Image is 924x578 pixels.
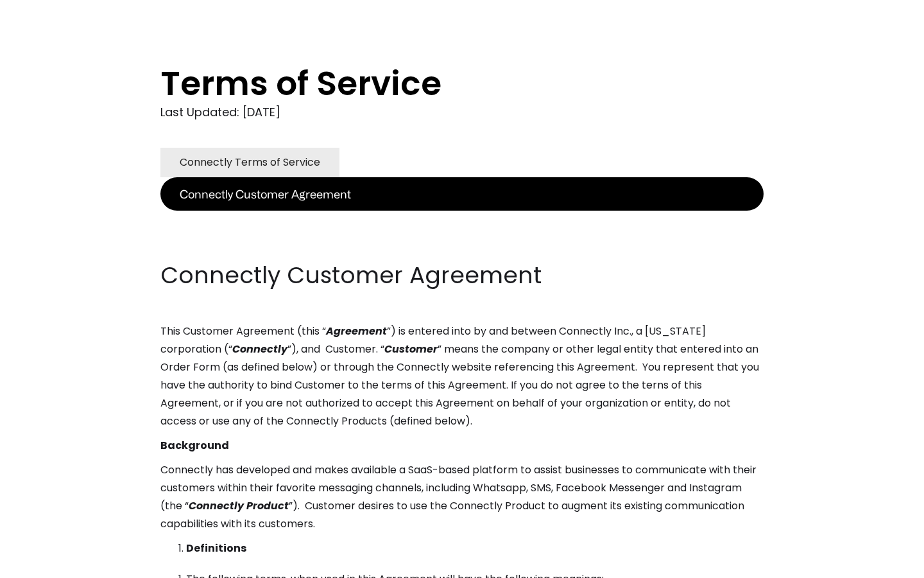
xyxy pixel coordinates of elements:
[326,324,387,338] em: Agreement
[160,211,764,229] p: ‍
[186,541,246,556] strong: Definitions
[189,498,289,513] em: Connectly Product
[160,438,229,453] strong: Background
[160,259,764,292] h2: Connectly Customer Agreement
[160,461,764,533] p: Connectly has developed and makes available a SaaS-based platform to assist businesses to communi...
[180,185,351,203] div: Connectly Customer Agreement
[160,322,764,430] p: This Customer Agreement (this “ ”) is entered into by and between Connectly Inc., a [US_STATE] co...
[160,64,712,103] h1: Terms of Service
[160,103,764,122] div: Last Updated: [DATE]
[384,342,438,356] em: Customer
[180,153,320,171] div: Connectly Terms of Service
[26,556,77,574] ul: Language list
[232,342,287,356] em: Connectly
[13,554,77,574] aside: Language selected: English
[160,235,764,253] p: ‍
